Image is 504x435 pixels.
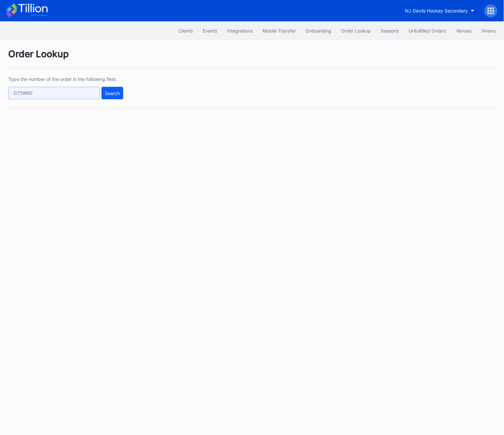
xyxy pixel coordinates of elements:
div: Order Lookup [341,28,371,34]
button: Unfulfilled Orders [404,25,451,37]
div: Vivenu [481,28,496,34]
div: Events [203,28,217,34]
div: Order Lookup [8,48,496,68]
input: GT59662 [8,87,100,99]
button: Search [102,87,123,99]
div: Venues [456,28,471,34]
div: Seasons [381,28,399,34]
button: NJ Devils Hockey Secondary [400,5,479,17]
div: Clients [178,28,193,34]
div: Search [105,90,120,96]
div: Mobile Transfer [263,28,296,34]
button: Vivenu [476,25,501,37]
button: Order Lookup [336,25,376,37]
button: Seasons [376,25,404,37]
div: Unfulfilled Orders [409,28,446,34]
button: Onboarding [301,25,336,37]
button: Mobile Transfer [258,25,301,37]
div: Onboarding [306,28,331,34]
button: Integrations [222,25,258,37]
button: Venues [451,25,476,37]
div: Integrations [227,28,253,34]
div: Type the number of the order in the following field [8,76,123,82]
div: NJ Devils Hockey Secondary [405,8,468,13]
button: Events [198,25,222,37]
button: Clients [173,25,198,37]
